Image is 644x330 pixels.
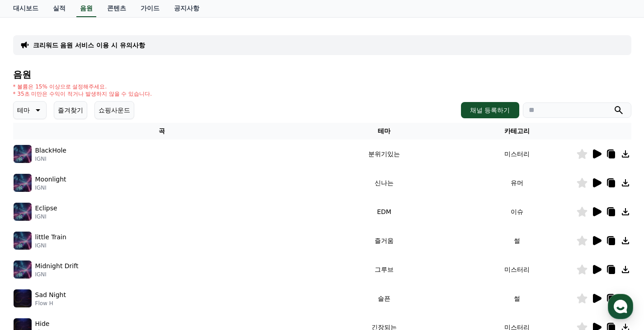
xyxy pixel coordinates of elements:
[310,123,457,139] th: 테마
[35,300,66,307] p: Flow H
[458,139,576,168] td: 미스터리
[13,123,311,139] th: 곡
[458,123,576,139] th: 카테고리
[35,261,79,271] p: Midnight Drift
[35,232,66,242] p: little Train
[458,284,576,313] td: 썰
[310,226,457,255] td: 즐거움
[14,232,32,250] img: music
[461,102,519,118] button: 채널 등록하기
[35,175,66,184] p: Moonlight
[13,90,152,98] p: * 35초 미만은 수익이 적거나 발생하지 않을 수 있습니다.
[14,203,32,221] img: music
[35,184,66,191] p: IGNI
[14,145,32,163] img: music
[310,284,457,313] td: 슬픈
[310,139,457,168] td: 분위기있는
[458,197,576,226] td: 이슈
[14,260,32,279] img: music
[14,174,32,192] img: music
[83,269,94,276] span: 대화
[3,255,60,278] a: 홈
[35,146,66,155] p: BlackHole
[35,271,79,278] p: IGNI
[458,168,576,197] td: 유머
[35,319,50,329] p: Hide
[310,168,457,197] td: 신나는
[117,255,174,278] a: 설정
[35,242,66,249] p: IGNI
[14,289,32,307] img: music
[35,204,57,213] p: Eclipse
[310,255,457,284] td: 그루브
[35,290,66,300] p: Sad Night
[458,226,576,255] td: 썰
[33,41,145,50] a: 크리워드 음원 서비스 이용 시 유의사항
[140,269,150,276] span: 설정
[35,213,57,220] p: IGNI
[13,83,152,90] p: * 볼륨은 15% 이상으로 설정해주세요.
[28,269,34,276] span: 홈
[54,101,87,119] button: 즐겨찾기
[94,101,134,119] button: 쇼핑사운드
[310,197,457,226] td: EDM
[13,70,631,79] h4: 음원
[17,104,30,116] p: 테마
[13,101,47,119] button: 테마
[458,255,576,284] td: 미스터리
[60,255,117,278] a: 대화
[35,155,66,163] p: IGNI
